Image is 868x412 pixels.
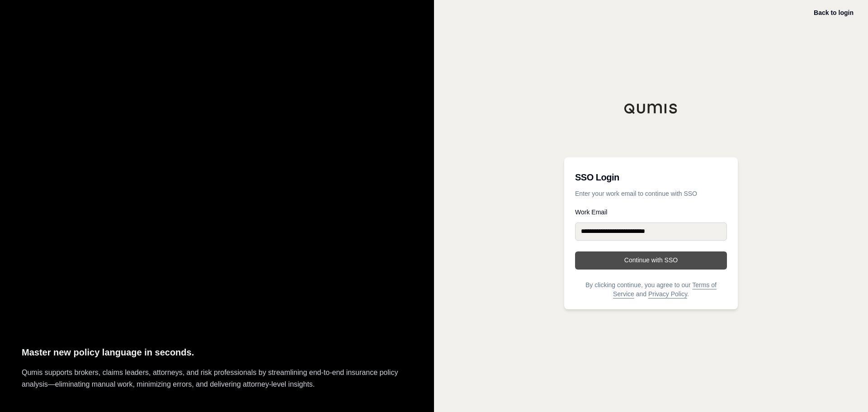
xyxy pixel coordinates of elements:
[575,209,727,215] label: Work Email
[22,345,412,360] p: Master new policy language in seconds.
[575,280,727,298] p: By clicking continue, you agree to our and .
[648,290,687,298] a: Privacy Policy
[613,281,717,298] a: Terms of Service
[22,367,412,390] p: Qumis supports brokers, claims leaders, attorneys, and risk professionals by streamlining end-to-...
[575,189,727,198] p: Enter your work email to continue with SSO
[575,168,727,186] h3: SSO Login
[624,103,678,114] img: Qumis
[814,9,854,16] a: Back to login
[575,251,727,270] button: Continue with SSO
